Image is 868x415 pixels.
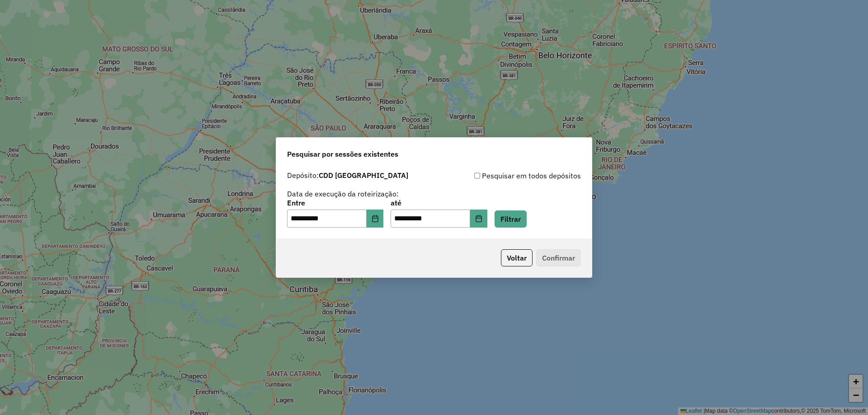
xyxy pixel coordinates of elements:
[470,210,487,228] button: Choose Date
[287,149,398,159] span: Pesquisar por sessões existentes
[287,188,399,199] label: Data de execução da roteirização:
[367,210,384,228] button: Choose Date
[434,170,581,181] div: Pesquisar em todos depósitos
[391,197,487,208] label: até
[319,171,408,180] strong: CDD [GEOGRAPHIC_DATA]
[287,170,408,181] label: Depósito:
[287,197,383,208] label: Entre
[495,210,527,228] button: Filtrar
[501,249,533,266] button: Voltar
